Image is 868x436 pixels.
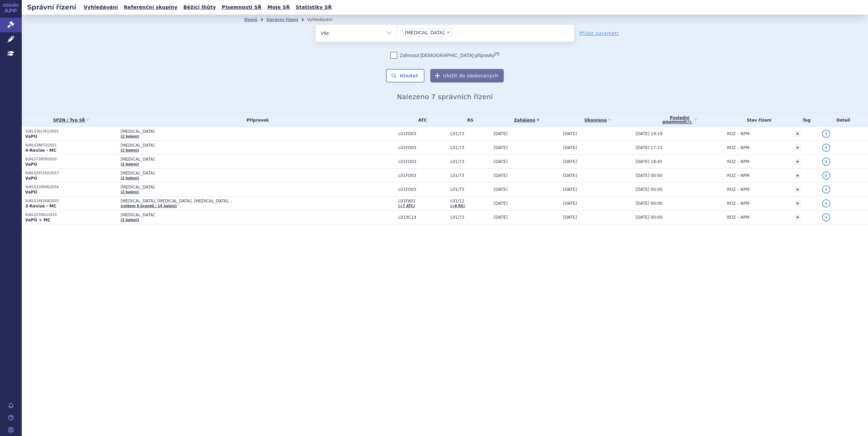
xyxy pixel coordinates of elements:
span: L01XC14 [398,215,447,220]
span: [DATE] [494,187,508,192]
a: + [795,145,801,151]
a: Vyhledávání [82,3,120,12]
span: L01FD03 [398,131,447,136]
a: detail [822,199,830,207]
span: [MEDICAL_DATA] [121,129,291,134]
a: Moje SŘ [265,3,292,12]
strong: VaPÚ [25,190,37,195]
span: ROZ – NPM [727,159,749,164]
a: + [795,200,801,206]
span: ROZ – NPM [727,215,749,220]
p: SUKLS161351/2021 [25,129,117,134]
a: Statistiky SŘ [294,3,334,12]
a: SPZN / Typ SŘ [25,115,117,125]
strong: VaPÚ [25,162,37,167]
span: [MEDICAL_DATA], [MEDICAL_DATA], [MEDICAL_DATA]… [121,199,291,203]
p: SUKLS28872/2021 [25,143,117,148]
span: [MEDICAL_DATA] [121,185,291,189]
a: Přidat parametr [579,30,619,37]
a: Poslednípísemnost(?) [636,113,724,127]
a: + [795,159,801,165]
span: L01FA01 [398,199,447,203]
strong: VaPÚ + MC [25,218,50,222]
strong: VaPÚ [25,134,37,139]
span: L01/73 [450,145,490,150]
a: Ukončeno [563,115,632,125]
span: [DATE] [563,131,577,136]
span: [DATE] [563,187,577,192]
a: + [795,186,801,193]
th: Detail [819,113,868,127]
a: (+8 RS) [450,204,465,208]
a: (2 balení) [121,148,139,152]
a: detail [822,185,830,194]
span: [DATE] [563,159,577,164]
a: detail [822,213,830,221]
a: detail [822,144,830,152]
p: SUKLS57063/2014 [25,213,117,217]
span: L01/12 [450,199,490,203]
p: SUKLS218046/2016 [25,185,117,189]
a: (2 balení) [121,218,139,222]
span: ROZ – NPM [727,187,749,192]
button: Uložit do sledovaných [430,69,504,83]
a: + [795,131,801,137]
span: ROZ – NPM [727,201,749,206]
a: (2 balení) [121,176,139,180]
th: RS [447,113,490,127]
th: Přípravek [117,113,395,127]
span: [DATE] 00:00 [636,187,663,192]
span: Nalezeno 7 správních řízení [397,93,493,101]
a: detail [822,171,830,180]
a: (2 balení) [121,162,139,166]
abbr: (?) [495,52,499,56]
a: detail [822,158,830,166]
a: + [795,214,801,220]
strong: 3-Revize - MC [25,204,56,208]
strong: VaPÚ [25,176,37,181]
span: L01/73 [450,131,490,136]
a: Domů [244,17,257,22]
a: (2 balení) [121,190,139,194]
span: [DATE] [494,173,508,178]
span: [MEDICAL_DATA] [121,171,291,176]
strong: 4-Revize - MC [25,148,56,153]
span: [DATE] 00:00 [636,215,663,220]
th: ATC [395,113,447,127]
span: [MEDICAL_DATA] [121,157,291,162]
abbr: (?) [686,120,691,124]
span: [DATE] [494,201,508,206]
span: [DATE] 18:45 [636,159,663,164]
span: [DATE] [563,145,577,150]
h2: Správní řízení [22,2,82,12]
p: SUKLS255192/2017 [25,171,117,176]
span: [MEDICAL_DATA] [405,30,445,35]
span: [DATE] [563,173,577,178]
span: L01FD03 [398,173,447,178]
span: × [446,30,450,34]
a: Zahájeno [494,115,560,125]
a: Písemnosti SŘ [220,3,264,12]
th: Tag [791,113,818,127]
a: + [795,172,801,179]
button: Hledat [386,69,424,83]
a: (celkem 8 brandů / 14 balení) [121,204,177,208]
p: SUKLS149168/2015 [25,199,117,203]
span: L01/73 [450,159,490,164]
a: Správní řízení [266,17,298,22]
span: [DATE] 00:00 [636,173,663,178]
a: (2 balení) [121,134,139,138]
span: [MEDICAL_DATA] [121,143,291,148]
span: L01/73 [450,173,490,178]
span: L01FD03 [398,187,447,192]
input: [MEDICAL_DATA] [454,28,457,37]
span: [DATE] [494,215,508,220]
a: (+7 ATC) [398,204,415,208]
span: [MEDICAL_DATA] [121,213,291,217]
span: [DATE] [494,145,508,150]
span: ROZ – NPM [727,145,749,150]
span: [DATE] 17:23 [636,145,663,150]
span: ROZ – NPM [727,173,749,178]
span: [DATE] 19:19 [636,131,663,136]
span: [DATE] [494,131,508,136]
